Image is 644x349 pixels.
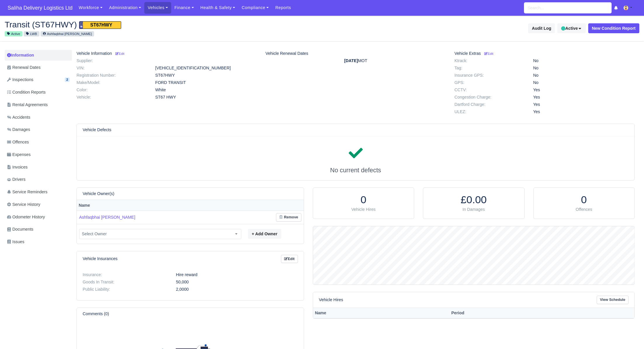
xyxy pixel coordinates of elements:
dt: CCTV: [450,87,529,92]
dt: VIN: [72,66,151,71]
dt: Registration Number: [72,73,151,78]
a: Accidents [5,112,72,123]
a: View Schedule [597,296,629,304]
button: New Condition Report [588,23,639,33]
a: Workforce [75,2,106,13]
a: Administration [106,2,144,13]
span: In Damages [462,207,485,212]
h6: Vehicle Hires [319,297,343,302]
span: Select Owner [79,230,241,238]
a: Compliance [238,2,272,13]
a: Invoices [5,162,72,173]
dd: No [529,73,639,78]
th: Name [313,308,449,318]
span: Documents [7,226,33,233]
button: Remove [276,213,301,222]
a: Reports [272,2,294,13]
span: Offences [576,207,592,212]
span: Drivers [7,176,25,183]
strong: [DATE] [344,58,358,63]
a: Vehicles [144,2,171,13]
dt: Dartford Charge: [450,102,529,107]
dd: White [151,87,261,92]
a: Renewal Dates [5,62,72,73]
h6: Vehicle Defects [83,127,111,132]
dd: MOT [340,58,450,63]
dt: Vehicle: [72,95,151,100]
small: Edit [115,52,124,55]
dt: Supplier: [72,58,151,63]
a: Edit [114,51,124,56]
span: Renewal Dates [7,64,41,71]
h6: Vehicle Insurances [83,256,117,261]
a: Inspections 2 [5,74,72,85]
dd: 2,0000 [171,287,302,292]
small: Ashfaqbhai [PERSON_NAME] [41,31,94,36]
h6: Vehicle Information [77,51,257,56]
dt: Ktrack: [450,58,529,63]
a: Offences [5,136,72,148]
h6: Vehicle Extras [454,51,635,56]
dt: Color: [72,87,151,92]
a: Drivers [5,174,72,185]
span: Offences [7,139,29,145]
span: Accidents [7,114,30,121]
dd: No [529,58,639,63]
button: Audit Log [528,23,555,33]
dt: Make/Model: [72,80,151,85]
h6: Vehicle Owner(s) [83,191,114,196]
span: Expenses [7,151,31,158]
dd: Yes [529,95,639,100]
dd: ST67HWY [151,73,261,78]
a: Service Reminders [5,186,72,198]
span: Vehicle Hires [351,207,376,212]
dd: No [529,66,639,71]
a: Health & Safety [197,2,239,13]
dd: No [529,80,639,85]
h2: Transit (ST67HWY) [5,20,318,29]
dd: Yes [529,109,639,114]
a: Edit [281,255,298,263]
span: Service History [7,201,40,208]
h6: Comments (0) [83,311,109,316]
h6: Vehicle Renewal Dates [265,51,446,56]
a: Finance [171,2,197,13]
a: Saliha Delivery Logistics Ltd [5,2,75,14]
dt: Goods In Transit: [78,280,171,285]
span: ST67HWY [79,21,121,29]
dt: Insurance: [78,272,171,277]
span: Invoices [7,164,27,171]
a: Rental Agreements [5,99,72,111]
span: Condition Reports [7,89,46,96]
span: Issues [7,238,24,245]
dt: Public Liability: [78,287,171,292]
th: Period [449,308,600,318]
a: Expenses [5,149,72,160]
dt: Tag: [450,66,529,71]
a: Damages [5,124,72,135]
small: Edit [484,52,493,55]
dt: ULEZ: [450,109,529,114]
span: Service Reminders [7,189,47,195]
h1: £0.00 [429,194,518,206]
dt: GPS: [450,80,529,85]
button: + Add Owner [248,229,281,239]
a: Service History [5,199,72,210]
a: Ashfaqbhai [PERSON_NAME] [79,215,135,220]
span: Rental Agreements [7,101,48,108]
span: Select Owner [79,229,241,239]
h1: 0 [319,194,408,206]
div: No current defects [83,143,629,174]
small: Active [5,31,22,36]
h1: 0 [539,194,629,206]
input: Search... [524,2,612,13]
h4: No current defects [83,167,629,174]
a: Issues [5,236,72,248]
dd: 50,000 [171,280,302,285]
div: Active [557,23,586,33]
span: Odometer History [7,214,45,220]
span: 2 [65,78,70,82]
dt: Congestion Charge: [450,95,529,100]
a: Condition Reports [5,87,72,98]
